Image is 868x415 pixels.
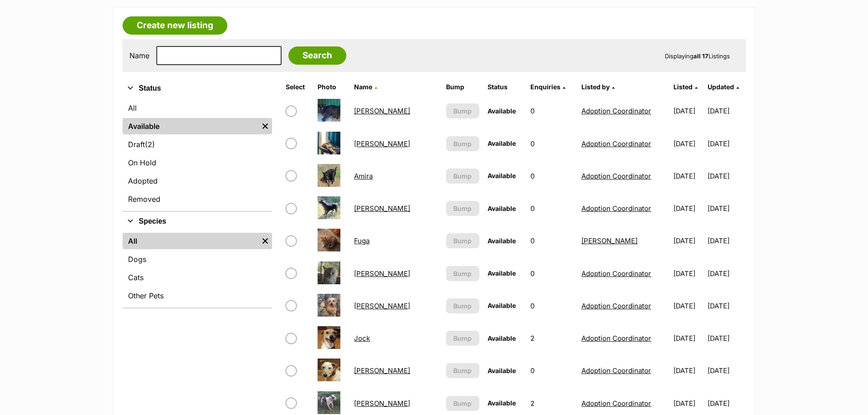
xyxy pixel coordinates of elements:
[123,100,272,116] a: All
[453,399,472,408] span: Bump
[670,160,707,192] td: [DATE]
[530,83,560,91] span: translation missing: en.admin.listings.index.attributes.enquiries
[581,83,615,91] a: Listed by
[708,193,745,224] td: [DATE]
[123,269,272,286] a: Cats
[670,355,707,386] td: [DATE]
[488,172,516,179] span: Available
[581,139,651,148] a: Adoption Coordinator
[354,83,372,91] span: Name
[670,225,707,256] td: [DATE]
[488,237,516,245] span: Available
[708,83,739,91] a: Updated
[488,367,516,374] span: Available
[527,290,577,322] td: 0
[354,204,410,213] a: [PERSON_NAME]
[708,258,745,289] td: [DATE]
[354,236,370,245] a: Fuga
[708,83,734,91] span: Updated
[670,290,707,322] td: [DATE]
[665,52,730,60] span: Displaying Listings
[488,139,516,147] span: Available
[446,201,480,216] button: Bump
[488,205,516,212] span: Available
[354,302,410,310] a: [PERSON_NAME]
[673,83,693,91] span: Listed
[527,323,577,354] td: 2
[670,128,707,159] td: [DATE]
[708,128,745,159] td: [DATE]
[354,83,377,91] a: Name
[488,302,516,309] span: Available
[446,233,480,248] button: Bump
[123,251,272,267] a: Dogs
[488,269,516,277] span: Available
[527,160,577,192] td: 0
[670,193,707,224] td: [DATE]
[123,154,272,171] a: On Hold
[123,215,272,227] button: Species
[708,160,745,192] td: [DATE]
[581,334,651,343] a: Adoption Coordinator
[123,98,272,211] div: Status
[670,258,707,289] td: [DATE]
[123,136,272,153] a: Draft
[581,83,610,91] span: Listed by
[446,396,480,411] button: Bump
[581,172,651,180] a: Adoption Coordinator
[488,107,516,115] span: Available
[581,399,651,408] a: Adoption Coordinator
[453,204,472,213] span: Bump
[581,204,651,213] a: Adoption Coordinator
[670,95,707,127] td: [DATE]
[708,95,745,127] td: [DATE]
[708,225,745,256] td: [DATE]
[354,269,410,278] a: [PERSON_NAME]
[581,302,651,310] a: Adoption Coordinator
[453,236,472,246] span: Bump
[446,298,480,313] button: Bump
[488,334,516,342] span: Available
[484,80,526,94] th: Status
[354,334,370,343] a: Jock
[453,333,472,343] span: Bump
[123,16,227,35] a: Create new listing
[673,83,698,91] a: Listed
[123,173,272,189] a: Adopted
[527,128,577,159] td: 0
[581,236,637,245] a: [PERSON_NAME]
[527,258,577,289] td: 0
[354,399,410,408] a: [PERSON_NAME]
[123,287,272,304] a: Other Pets
[129,51,149,60] label: Name
[453,301,472,311] span: Bump
[446,103,480,118] button: Bump
[527,225,577,256] td: 0
[527,95,577,127] td: 0
[453,139,472,149] span: Bump
[446,266,480,281] button: Bump
[527,193,577,224] td: 0
[145,139,155,150] span: (2)
[488,399,516,407] span: Available
[581,269,651,278] a: Adoption Coordinator
[354,366,410,375] a: [PERSON_NAME]
[442,80,483,94] th: Bump
[282,80,313,94] th: Select
[354,107,410,115] a: [PERSON_NAME]
[446,363,480,378] button: Bump
[123,118,258,134] a: Available
[453,106,472,116] span: Bump
[446,331,480,346] button: Bump
[708,290,745,322] td: [DATE]
[288,46,346,65] input: Search
[527,355,577,386] td: 0
[453,171,472,181] span: Bump
[123,82,272,94] button: Status
[708,323,745,354] td: [DATE]
[258,118,272,134] a: Remove filter
[123,233,258,249] a: All
[123,231,272,307] div: Species
[670,323,707,354] td: [DATE]
[446,136,480,151] button: Bump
